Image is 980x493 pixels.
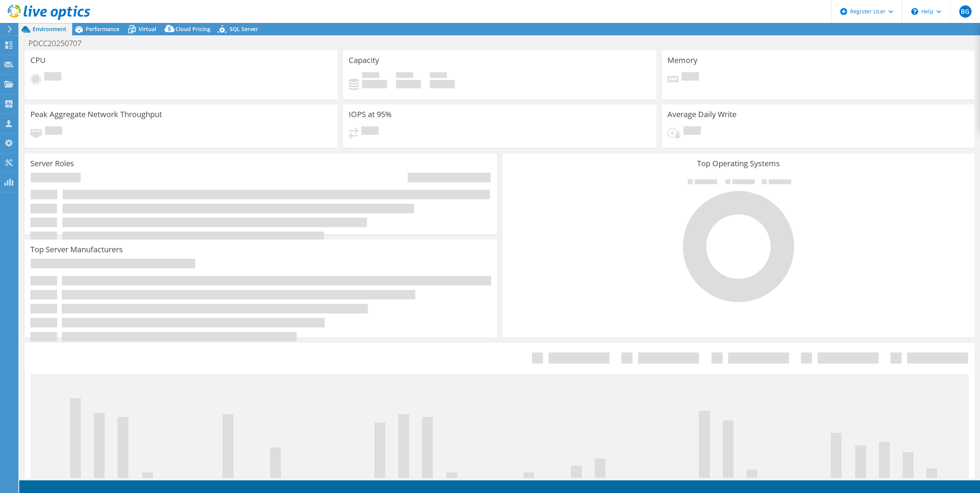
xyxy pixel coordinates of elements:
[667,110,737,119] h3: Average Daily Write
[667,56,697,65] h3: Memory
[508,159,969,168] h3: Top Operating Systems
[349,110,392,119] h3: IOPS at 95%
[911,8,918,15] svg: \n
[25,39,93,48] h1: PDCC20250707
[30,159,74,168] h3: Server Roles
[682,72,699,83] span: Pending
[139,25,156,33] span: Virtual
[86,25,119,33] span: Performance
[45,126,62,137] span: Pending
[33,25,66,33] span: Environment
[430,72,447,80] span: Total
[30,245,123,254] h3: Top Server Manufacturers
[230,25,258,33] span: SQL Server
[362,72,379,80] span: Used
[396,80,421,88] h4: 0 GiB
[959,5,972,18] span: BG
[30,110,162,119] h3: Peak Aggregate Network Throughput
[361,126,379,137] span: Pending
[430,80,455,88] h4: 0 GiB
[175,25,210,33] span: Cloud Pricing
[44,72,61,83] span: Pending
[362,80,387,88] h4: 0 GiB
[349,56,379,65] h3: Capacity
[396,72,413,80] span: Free
[684,126,701,137] span: Pending
[30,56,46,65] h3: CPU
